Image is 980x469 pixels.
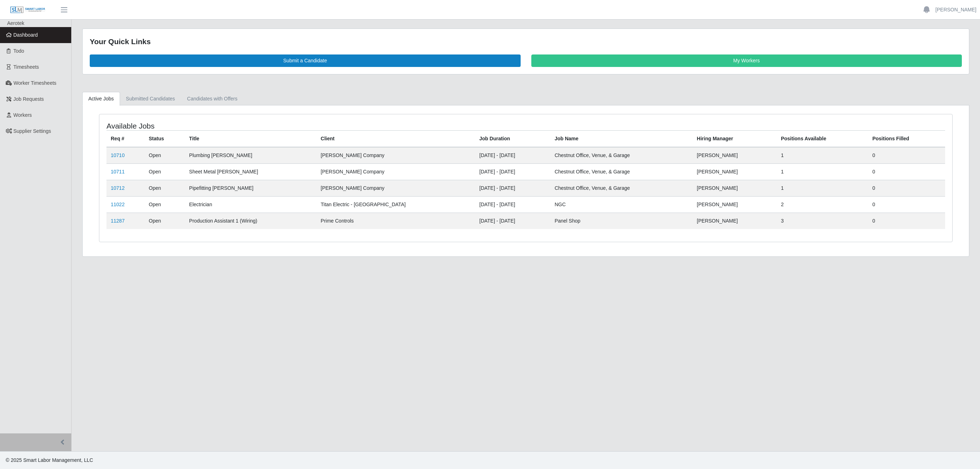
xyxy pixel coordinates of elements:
[111,218,125,224] a: 11287
[317,163,475,180] td: [PERSON_NAME] Company
[777,196,868,213] td: 2
[90,36,962,47] div: Your Quick Links
[185,147,316,164] td: Plumbing [PERSON_NAME]
[550,213,692,229] td: Panel Shop
[106,121,450,130] h4: Available Jobs
[777,180,868,196] td: 1
[106,130,145,147] th: Req #
[693,163,777,180] td: [PERSON_NAME]
[868,147,945,164] td: 0
[111,152,125,158] a: 10710
[693,196,777,213] td: [PERSON_NAME]
[777,163,868,180] td: 1
[868,163,945,180] td: 0
[693,213,777,229] td: [PERSON_NAME]
[14,112,32,118] span: Workers
[111,202,125,207] a: 11022
[317,196,475,213] td: Titan Electric - [GEOGRAPHIC_DATA]
[317,180,475,196] td: [PERSON_NAME] Company
[14,32,38,38] span: Dashboard
[868,196,945,213] td: 0
[317,147,475,164] td: [PERSON_NAME] Company
[90,54,521,67] a: Submit a Candidate
[14,96,44,102] span: Job Requests
[475,147,550,164] td: [DATE] - [DATE]
[14,80,56,86] span: Worker Timesheets
[82,92,120,106] a: Active Jobs
[475,180,550,196] td: [DATE] - [DATE]
[185,163,316,180] td: Sheet Metal [PERSON_NAME]
[693,130,777,147] th: Hiring Manager
[145,196,185,213] td: Open
[777,213,868,229] td: 3
[7,20,24,26] span: Aerotek
[868,130,945,147] th: Positions Filled
[317,213,475,229] td: Prime Controls
[145,163,185,180] td: Open
[185,213,316,229] td: Production Assistant 1 (Wiring)
[868,180,945,196] td: 0
[693,180,777,196] td: [PERSON_NAME]
[550,147,692,164] td: Chestnut Office, Venue, & Garage
[145,147,185,164] td: Open
[111,185,125,191] a: 10712
[693,147,777,164] td: [PERSON_NAME]
[317,130,475,147] th: Client
[475,163,550,180] td: [DATE] - [DATE]
[475,196,550,213] td: [DATE] - [DATE]
[111,169,125,174] a: 10711
[935,6,976,14] a: [PERSON_NAME]
[550,196,692,213] td: NGC
[777,130,868,147] th: Positions Available
[550,163,692,180] td: Chestnut Office, Venue, & Garage
[550,130,692,147] th: Job Name
[475,130,550,147] th: Job Duration
[14,64,39,70] span: Timesheets
[777,147,868,164] td: 1
[145,130,185,147] th: Status
[181,92,243,106] a: Candidates with Offers
[868,213,945,229] td: 0
[6,457,93,463] span: © 2025 Smart Labor Management, LLC
[145,180,185,196] td: Open
[185,130,316,147] th: Title
[120,92,181,106] a: Submitted Candidates
[14,48,24,54] span: Todo
[185,180,316,196] td: Pipefitting [PERSON_NAME]
[185,196,316,213] td: Electrician
[475,213,550,229] td: [DATE] - [DATE]
[550,180,692,196] td: Chestnut Office, Venue, & Garage
[531,54,962,67] a: My Workers
[10,6,46,14] img: SLM Logo
[145,213,185,229] td: Open
[14,128,51,134] span: Supplier Settings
